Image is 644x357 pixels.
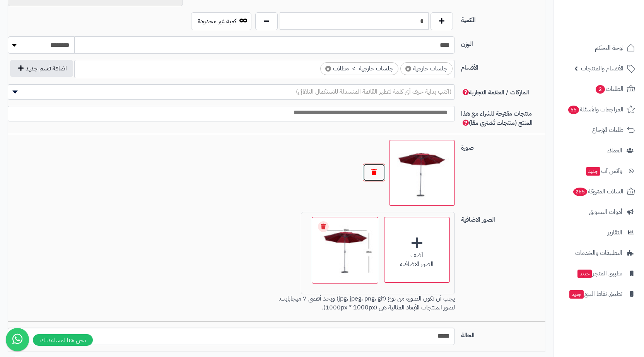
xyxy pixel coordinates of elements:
a: أدوات التسويق [558,203,639,221]
span: التطبيقات والخدمات [575,248,622,258]
div: الصور الاضافية [384,260,449,269]
label: الحالة [458,328,548,340]
p: يجب أن تكون الصورة من نوع (jpg، jpeg، png، gif) وبحد أقصى 7 ميجابايت. لصور المنتجات الأبعاد المثا... [8,294,455,312]
span: السلات المتروكة [572,186,624,197]
span: الأقسام والمنتجات [581,63,624,74]
span: (اكتب بداية حرف أي كلمة لتظهر القائمة المنسدلة للاستكمال التلقائي) [296,87,451,96]
span: وآتس آب [585,166,622,176]
a: السلات المتروكة265 [558,182,639,201]
span: تطبيق نقاط البيع [569,289,622,299]
a: تطبيق نقاط البيعجديد [558,285,639,303]
span: طلبات الإرجاع [592,125,624,135]
span: 2 [596,85,605,94]
span: لوحة التحكم [595,43,624,53]
a: تطبيق المتجرجديد [558,264,639,283]
span: 265 [573,188,587,196]
button: اضافة قسم جديد [10,60,73,77]
label: الكمية [458,12,548,25]
span: جديد [569,290,584,299]
span: العملاء [607,145,622,156]
a: طلبات الإرجاع [558,121,639,139]
span: جديد [577,270,592,278]
a: العملاء [558,141,639,160]
span: جديد [586,167,600,176]
a: المراجعات والأسئلة55 [558,100,639,119]
li: جلسات خارجية [400,62,453,75]
span: تطبيق المتجر [577,268,622,279]
label: الوزن [458,36,548,49]
span: 55 [568,106,579,114]
span: × [325,66,331,72]
span: × [405,66,411,72]
span: التقارير [608,227,622,238]
span: الطلبات [595,84,624,94]
a: وآتس آبجديد [558,162,639,180]
span: منتجات مقترحة للشراء مع هذا المنتج (منتجات تُشترى معًا) [461,109,533,128]
a: التقارير [558,223,639,242]
li: جلسات خارجية > مظلات [320,62,398,75]
a: لوحة التحكم [558,39,639,57]
a: التطبيقات والخدمات [558,244,639,262]
a: الطلبات2 [558,80,639,98]
img: 1735836142-1699285539-GD2004%20D.RED%20LED-100x100.jpg [393,143,451,202]
span: أدوات التسويق [589,207,622,217]
a: Remove file [318,221,329,232]
div: أضف [384,251,449,260]
label: الأقسام [458,60,548,72]
span: المراجعات والأسئلة [567,104,624,115]
label: صورة [458,140,548,152]
label: الصور الاضافية [458,212,548,224]
span: الماركات / العلامة التجارية [461,88,529,97]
